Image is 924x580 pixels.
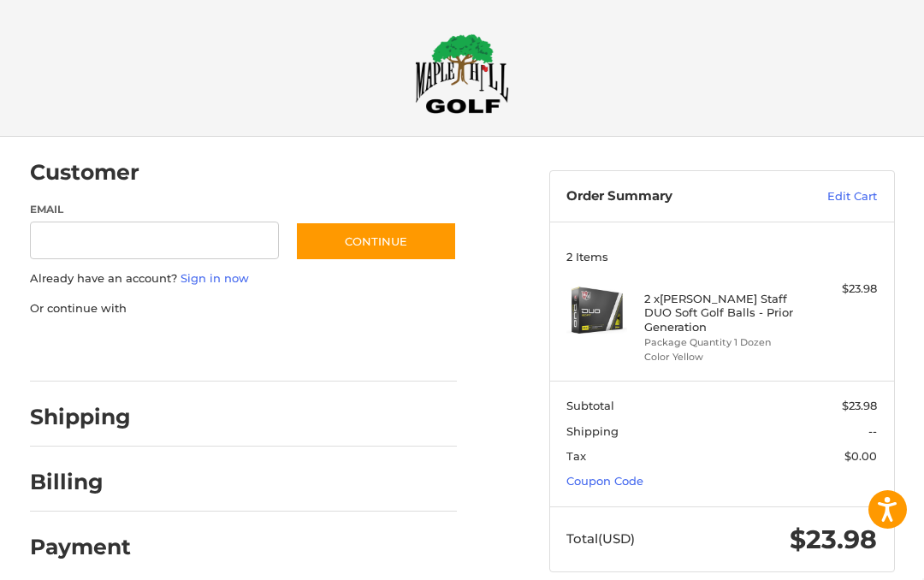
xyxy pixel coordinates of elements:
div: $23.98 [799,281,877,298]
span: Subtotal [566,399,614,412]
p: Or continue with [30,300,457,317]
a: Edit Cart [778,188,877,205]
h4: 2 x [PERSON_NAME] Staff DUO Soft Golf Balls - Prior Generation [644,292,796,334]
h2: Billing [30,469,130,495]
span: $23.98 [842,399,877,412]
iframe: PayPal-paypal [24,334,152,364]
span: Shipping [566,424,619,438]
li: Color Yellow [644,350,796,364]
label: Email [30,202,279,217]
li: Package Quantity 1 Dozen [644,335,796,350]
span: Total (USD) [566,530,635,547]
h2: Payment [30,534,131,560]
span: -- [868,424,877,438]
p: Already have an account? [30,270,457,287]
a: Sign in now [181,271,249,285]
button: Continue [295,222,457,261]
h2: Customer [30,159,139,186]
h2: Shipping [30,404,131,430]
span: $0.00 [844,449,877,463]
span: $23.98 [790,524,877,555]
iframe: PayPal-paylater [169,334,298,364]
a: Coupon Code [566,474,643,488]
h3: Order Summary [566,188,778,205]
img: Maple Hill Golf [415,33,509,114]
span: Tax [566,449,586,463]
h3: 2 Items [566,250,877,263]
